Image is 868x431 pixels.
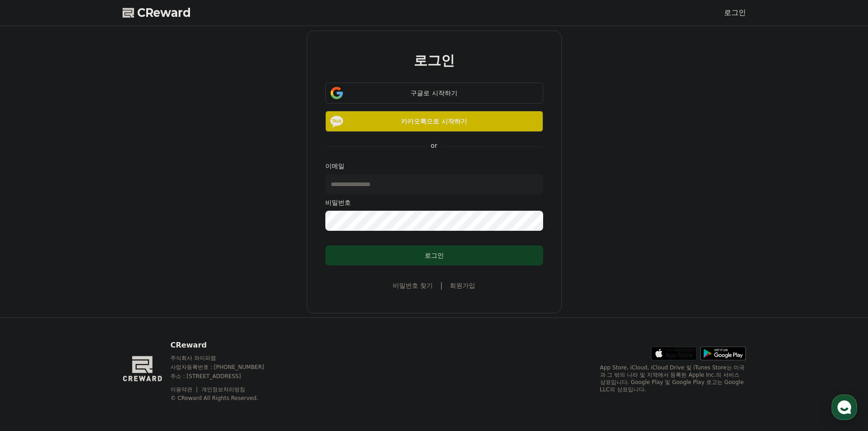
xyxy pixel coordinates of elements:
a: 이용약관 [170,386,199,393]
a: 설정 [118,289,175,312]
a: 회원가입 [450,281,475,290]
span: CReward [137,5,191,20]
p: 카카오톡으로 시작하기 [339,117,530,126]
a: CReward [123,5,191,20]
p: 주식회사 와이피랩 [170,354,282,362]
div: 로그인 [344,251,525,260]
a: 비밀번호 찾기 [393,281,433,290]
p: 사업자등록번호 : [PHONE_NUMBER] [170,363,282,371]
button: 구글로 시작하기 [325,83,543,104]
span: 설정 [141,303,152,310]
p: App Store, iCloud, iCloud Drive 및 iTunes Store는 미국과 그 밖의 나라 및 지역에서 등록된 Apple Inc.의 서비스 상표입니다. Goo... [600,364,746,393]
h2: 로그인 [414,53,455,68]
span: 홈 [29,303,34,310]
a: 로그인 [724,7,746,18]
p: CReward [170,340,282,351]
a: 대화 [60,289,118,312]
div: 구글로 시작하기 [339,88,530,98]
a: 개인정보처리방침 [201,386,245,393]
p: 비밀번호 [325,198,543,207]
span: 대화 [83,303,94,311]
button: 카카오톡으로 시작하기 [325,111,543,132]
p: 이메일 [325,161,543,171]
p: or [425,141,442,150]
button: 로그인 [325,245,543,265]
a: 홈 [3,289,60,312]
span: | [440,280,442,291]
p: 주소 : [STREET_ADDRESS] [170,373,282,380]
p: © CReward All Rights Reserved. [170,395,282,402]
